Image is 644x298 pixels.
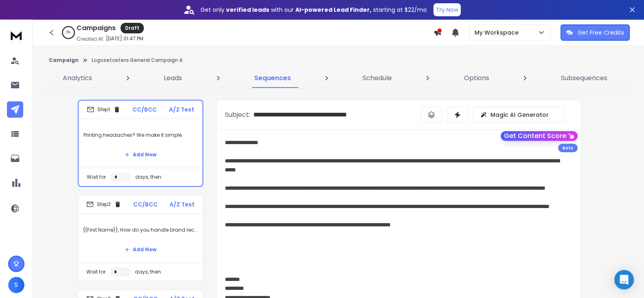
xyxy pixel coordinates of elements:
a: Sequences [249,68,296,88]
p: My Workspace [475,28,522,37]
img: logo [8,28,24,43]
button: Magic AI Generator [473,107,565,123]
p: A/Z Test [169,105,194,114]
button: Add New [118,241,163,258]
strong: verified leads [226,6,269,14]
p: Magic AI Generator [490,111,549,119]
p: Schedule [363,73,392,83]
p: CC/BCC [133,200,158,208]
button: Add New [118,147,163,163]
p: Leads [164,73,182,83]
p: [DATE] 01:47 PM [106,35,143,42]
a: Leads [159,68,187,88]
div: Step 1 [87,106,121,113]
p: days, then [135,269,161,275]
p: {{First Name}}, How do you handle brand recognition and client gifts? [83,219,198,241]
button: Campaign [49,57,79,64]
a: Subsequences [556,68,612,88]
div: Beta [558,144,578,152]
a: Analytics [58,68,97,88]
p: Created At: [77,36,104,42]
div: Step 2 [86,201,121,208]
p: Sequences [254,73,291,83]
p: Analytics [63,73,92,83]
a: Schedule [358,68,397,88]
p: Logosetcetera General Campaign A [92,57,182,64]
button: Get Content Score [501,131,578,141]
li: Step1CC/BCCA/Z TestPrinting headaches? We make it simple.Add NewWait fordays, then [78,100,203,187]
a: Options [459,68,494,88]
li: Step2CC/BCCA/Z Test{{First Name}}, How do you handle brand recognition and client gifts?Add NewWa... [78,195,203,281]
p: CC/BCC [132,105,157,114]
h1: Campaigns [77,23,116,33]
p: Subsequences [561,73,607,83]
p: 0 % [66,30,70,35]
div: Draft [121,23,144,33]
p: Subject: [225,110,250,120]
button: Try Now [433,3,461,16]
strong: AI-powered Lead Finder, [295,6,371,14]
p: Get only with our starting at $22/mo [200,6,427,14]
p: days, then [135,174,161,180]
p: Options [464,73,489,83]
button: S [8,277,24,293]
p: Wait for [87,174,106,180]
p: A/Z Test [169,200,195,208]
p: Wait for [86,269,106,275]
p: Get Free Credits [578,28,624,37]
p: Try Now [436,6,458,14]
button: Get Free Credits [560,24,630,41]
div: Open Intercom Messenger [614,270,634,289]
p: Printing headaches? We make it simple. [84,124,198,147]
